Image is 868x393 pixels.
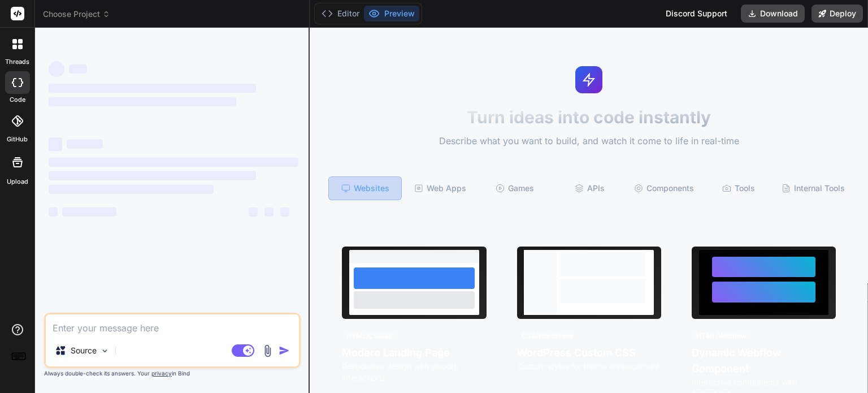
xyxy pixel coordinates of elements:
[628,176,700,200] div: Components
[280,208,289,217] span: ‌
[7,177,28,187] label: Upload
[328,176,402,200] div: Websites
[517,361,661,372] p: Custom styles for theme enhancement
[317,6,364,21] button: Editor
[517,329,578,343] div: CSS/WordPress
[7,135,28,144] label: GitHub
[49,137,62,151] span: ‌
[261,344,274,357] img: attachment
[811,5,863,23] button: Deploy
[69,64,87,74] span: ‌
[692,345,836,377] h4: Dynamic Webflow Component
[342,361,486,383] p: Responsive design with smooth interactions
[479,176,551,200] div: Games
[316,107,861,127] h1: Turn ideas into code instantly
[67,140,103,149] span: ‌
[741,5,805,23] button: Download
[342,345,486,361] h4: Modern Landing Page
[692,329,751,343] div: HTML/Webflow
[62,208,116,217] span: ‌
[49,97,236,106] span: ‌
[71,345,97,356] p: Source
[517,345,661,361] h4: WordPress Custom CSS
[249,208,258,217] span: ‌
[49,158,298,167] span: ‌
[659,5,734,23] div: Discord Support
[777,176,849,200] div: Internal Tools
[279,345,290,356] img: icon
[49,84,256,93] span: ‌
[404,176,476,200] div: Web Apps
[100,346,110,356] img: Pick Models
[151,370,172,377] span: privacy
[49,61,64,77] span: ‌
[364,6,419,21] button: Preview
[702,176,775,200] div: Tools
[5,57,29,67] label: threads
[342,329,397,343] div: HTML/CSS/JS
[316,134,861,149] p: Describe what you want to build, and watch it come to life in real-time
[553,176,626,200] div: APIs
[49,208,58,217] span: ‌
[49,185,214,194] span: ‌
[264,208,274,217] span: ‌
[10,95,25,105] label: code
[43,8,110,20] span: Choose Project
[44,368,301,379] p: Always double-check its answers. Your in Bind
[49,171,256,180] span: ‌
